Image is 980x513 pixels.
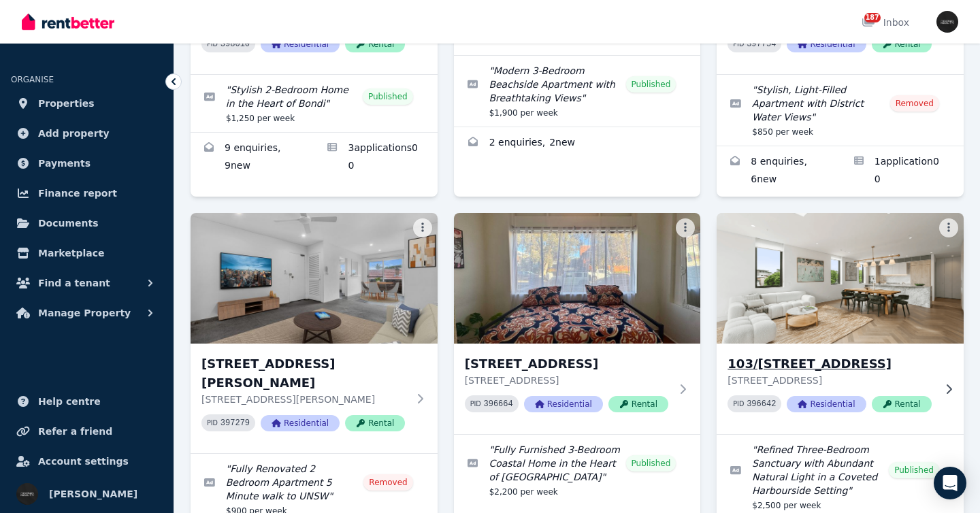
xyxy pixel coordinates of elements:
[38,125,110,142] span: Add property
[872,396,932,412] span: Rental
[191,213,438,344] img: 13/51 Meeks St, Kingsford
[261,36,340,52] span: Residential
[733,40,744,48] small: PID
[454,435,701,506] a: Edit listing: Fully Furnished 3-Bedroom Coastal Home in the Heart of North Bondi
[49,486,137,502] span: [PERSON_NAME]
[728,354,934,374] h3: 103/[STREET_ADDRESS]
[38,305,131,321] span: Manage Property
[454,213,701,344] img: 69 Oakley Rd, North Bondi
[524,396,603,412] span: Residential
[717,213,964,434] a: 103/66-68 Wilberforce Ave, Rose Bay103/[STREET_ADDRESS][STREET_ADDRESS]PID 396642ResidentialRental
[191,213,438,453] a: 13/51 Meeks St, Kingsford[STREET_ADDRESS][PERSON_NAME][STREET_ADDRESS][PERSON_NAME]PID 397279Resi...
[207,419,218,427] small: PID
[220,39,250,49] code: 398010
[717,146,840,197] a: Enquiries for 610/26-32 Marsh St, Wolli Creek
[11,75,54,84] span: ORGANISE
[454,56,701,127] a: Edit listing: Modern 3-Bedroom Beachside Apartment with Breathtaking Views
[191,133,314,183] a: Enquiries for 12 Griffith Ave, North Bondi
[676,218,695,237] button: More options
[787,36,866,52] span: Residential
[939,218,958,237] button: More options
[38,215,99,231] span: Documents
[454,127,701,160] a: Enquiries for 1/2 Severn St, Maroubra
[733,400,744,408] small: PID
[454,213,701,434] a: 69 Oakley Rd, North Bondi[STREET_ADDRESS][STREET_ADDRESS]PID 396664ResidentialRental
[747,39,776,49] code: 397754
[11,448,163,475] a: Account settings
[11,299,163,327] button: Manage Property
[413,218,432,237] button: More options
[261,415,340,431] span: Residential
[314,133,437,183] a: Applications for 12 Griffith Ave, North Bondi
[38,155,91,171] span: Payments
[728,374,934,387] p: [STREET_ADDRESS]
[38,95,95,112] span: Properties
[864,13,881,22] span: 187
[11,90,163,117] a: Properties
[201,354,408,393] h3: [STREET_ADDRESS][PERSON_NAME]
[38,393,101,410] span: Help centre
[747,399,776,409] code: 396642
[220,418,250,428] code: 397279
[787,396,866,412] span: Residential
[934,467,966,499] div: Open Intercom Messenger
[11,210,163,237] a: Documents
[872,36,932,52] span: Rental
[11,120,163,147] a: Add property
[936,11,958,33] img: Tim Troy
[201,393,408,406] p: [STREET_ADDRESS][PERSON_NAME]
[710,210,970,347] img: 103/66-68 Wilberforce Ave, Rose Bay
[470,400,481,408] small: PID
[11,150,163,177] a: Payments
[840,146,964,197] a: Applications for 610/26-32 Marsh St, Wolli Creek
[38,275,110,291] span: Find a tenant
[345,415,405,431] span: Rental
[717,75,964,146] a: Edit listing: Stylish, Light-Filled Apartment with District Water Views
[608,396,668,412] span: Rental
[207,40,218,48] small: PID
[11,180,163,207] a: Finance report
[38,453,129,469] span: Account settings
[465,354,671,374] h3: [STREET_ADDRESS]
[11,418,163,445] a: Refer a friend
[11,239,163,267] a: Marketplace
[22,12,114,32] img: RentBetter
[191,75,438,132] a: Edit listing: Stylish 2-Bedroom Home in the Heart of Bondi
[862,16,909,29] div: Inbox
[16,483,38,505] img: Tim Troy
[11,388,163,415] a: Help centre
[484,399,513,409] code: 396664
[345,36,405,52] span: Rental
[38,423,112,440] span: Refer a friend
[11,269,163,297] button: Find a tenant
[38,185,117,201] span: Finance report
[465,374,671,387] p: [STREET_ADDRESS]
[38,245,104,261] span: Marketplace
